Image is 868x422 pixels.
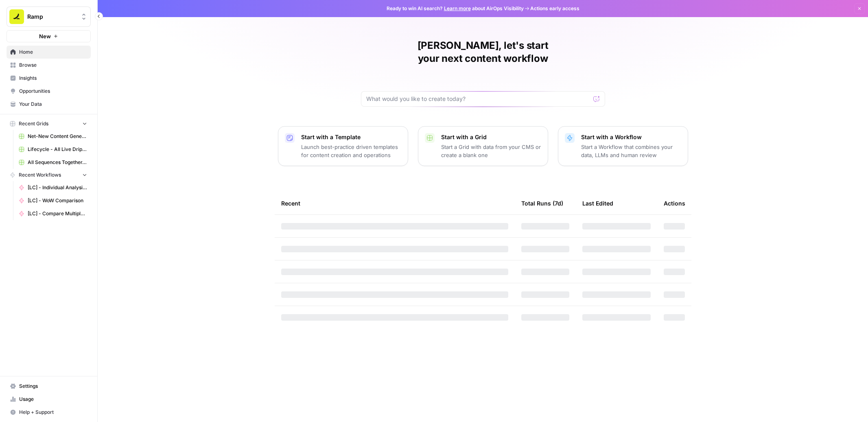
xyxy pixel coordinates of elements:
span: Ready to win AI search? about AirOps Visibility [387,5,524,12]
span: Net-New Content Generator - Grid Template [28,133,87,140]
h1: [PERSON_NAME], let's start your next content workflow [361,39,605,65]
span: Lifecycle - All Live Drip Data [28,146,87,153]
button: New [7,30,91,42]
span: All Sequences Together.csv [28,159,87,166]
span: Recent Grids [19,120,48,127]
div: Recent [281,192,508,214]
a: Insights [7,72,91,85]
span: [LC] - Individual Analysis Per Week [28,184,87,191]
span: Browse [19,61,87,69]
button: Workspace: Ramp [7,7,91,27]
a: [LC] - Compare Multiple Weeks [15,207,91,220]
span: Home [19,48,87,56]
p: Start a Grid with data from your CMS or create a blank one [441,143,541,159]
span: Help + Support [19,409,87,416]
button: Recent Grids [7,118,91,130]
p: Start a Workflow that combines your data, LLMs and human review [581,143,681,159]
a: Lifecycle - All Live Drip Data [15,143,91,156]
a: [LC] - WoW Comparison [15,194,91,207]
span: Settings [19,383,87,390]
button: Help + Support [7,406,91,419]
img: Ramp Logo [9,9,24,24]
a: Learn more [444,5,471,11]
span: Insights [19,74,87,82]
span: Opportunities [19,87,87,95]
a: [LC] - Individual Analysis Per Week [15,181,91,194]
button: Start with a GridStart a Grid with data from your CMS or create a blank one [418,126,548,166]
span: Your Data [19,101,87,108]
a: Net-New Content Generator - Grid Template [15,130,91,143]
span: Recent Workflows [19,171,61,179]
a: Home [7,46,91,59]
p: Start with a Grid [441,133,541,141]
button: Start with a TemplateLaunch best-practice driven templates for content creation and operations [278,126,408,166]
button: Recent Workflows [7,169,91,181]
a: Usage [7,393,91,406]
p: Start with a Template [301,133,401,141]
span: [LC] - WoW Comparison [28,197,87,204]
span: Ramp [27,13,77,21]
a: Settings [7,380,91,393]
input: What would you like to create today? [366,95,590,103]
p: Start with a Workflow [581,133,681,141]
div: Last Edited [582,192,613,214]
a: Opportunities [7,85,91,98]
div: Total Runs (7d) [521,192,563,214]
span: Actions early access [530,5,579,12]
span: New [39,32,51,40]
span: [LC] - Compare Multiple Weeks [28,210,87,217]
a: Browse [7,59,91,72]
p: Launch best-practice driven templates for content creation and operations [301,143,401,159]
a: All Sequences Together.csv [15,156,91,169]
a: Your Data [7,98,91,111]
div: Actions [664,192,685,214]
button: Start with a WorkflowStart a Workflow that combines your data, LLMs and human review [558,126,688,166]
span: Usage [19,396,87,403]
